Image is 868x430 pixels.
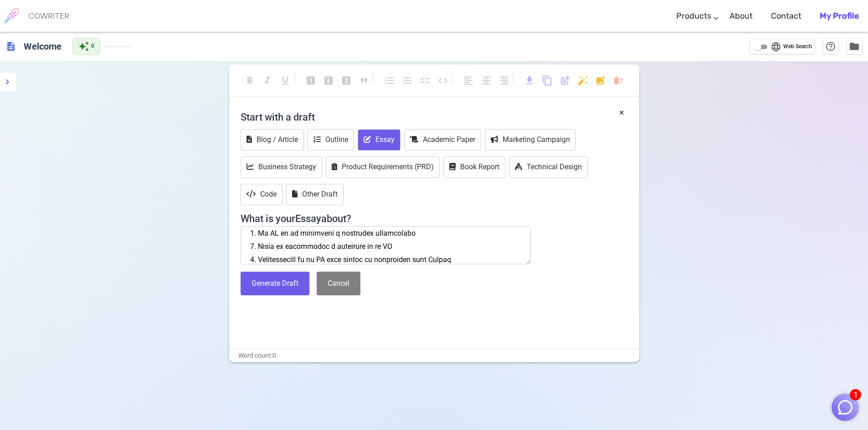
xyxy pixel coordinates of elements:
span: 1 [850,389,861,400]
textarea: Loremipsumdo si am Consectetura Elitseddoe te in utla etdolorem a en adminim ve qu nostrude” Ulla... [241,226,531,264]
span: help_outline [825,41,836,52]
span: folder [849,41,860,52]
span: description [5,41,16,52]
button: × [619,106,624,119]
button: 1 [832,394,859,421]
span: format_italic [262,75,273,86]
button: Book Report [443,157,505,178]
div: Word count: 0 [229,349,639,362]
span: looks_3 [341,75,352,86]
b: My Profile [820,11,859,21]
button: Manage Documents [846,38,863,55]
span: format_list_numbered [384,75,395,86]
span: looks_one [305,75,316,86]
span: auto_fix_high [577,75,588,86]
h4: What is your Essay about? [241,207,628,225]
button: Help & Shortcuts [822,38,839,55]
button: Technical Design [509,157,588,178]
button: Academic Paper [404,129,481,151]
button: Marketing Campaign [485,129,576,151]
button: Code [241,184,282,205]
span: Web Search [783,42,812,51]
h6: COWRITER [28,12,69,20]
button: Cancel [317,272,360,296]
span: format_align_left [463,75,474,86]
h4: Start with a draft [241,106,628,128]
span: post_add [560,75,570,86]
span: delete_sweep [613,75,624,86]
button: Product Requirements (PRD) [326,157,440,178]
span: looks_two [323,75,334,86]
span: add_photo_alternate [595,75,606,86]
h6: Click to edit title [20,37,65,56]
button: Business Strategy [241,157,322,178]
span: auto_awesome [78,41,89,52]
span: download [524,75,535,86]
span: format_list_bulleted [402,75,413,86]
img: Close chat [837,399,854,416]
span: checklist [420,75,431,86]
button: Blog / Article [241,129,304,151]
span: format_align_center [481,75,492,86]
button: Essay [358,129,401,151]
span: language [770,41,781,52]
span: format_bold [244,75,255,86]
button: Generate Draft [241,272,309,296]
button: Outline [308,129,354,151]
a: Products [676,3,711,30]
span: format_align_right [498,75,509,86]
span: format_underlined [280,75,291,86]
a: About [729,3,753,30]
span: 0 [91,42,94,51]
a: Contact [771,3,801,30]
span: code [437,75,448,86]
button: Other Draft [286,184,344,205]
span: format_quote [359,75,370,86]
span: content_copy [542,75,553,86]
a: My Profile [820,3,859,30]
